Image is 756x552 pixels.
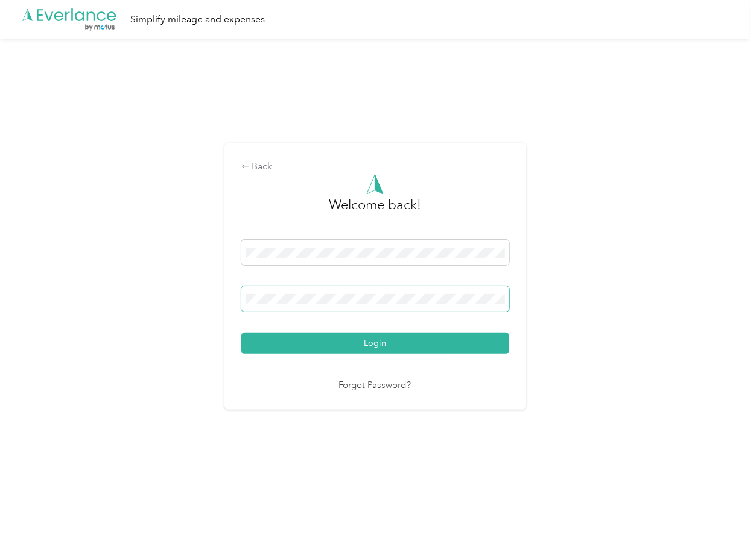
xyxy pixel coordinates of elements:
[339,379,411,393] a: Forgot Password?
[241,160,509,174] div: Back
[329,195,421,227] h3: greeting
[241,333,509,354] button: Login
[688,485,756,552] iframe: Everlance-gr Chat Button Frame
[130,12,265,27] div: Simplify mileage and expenses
